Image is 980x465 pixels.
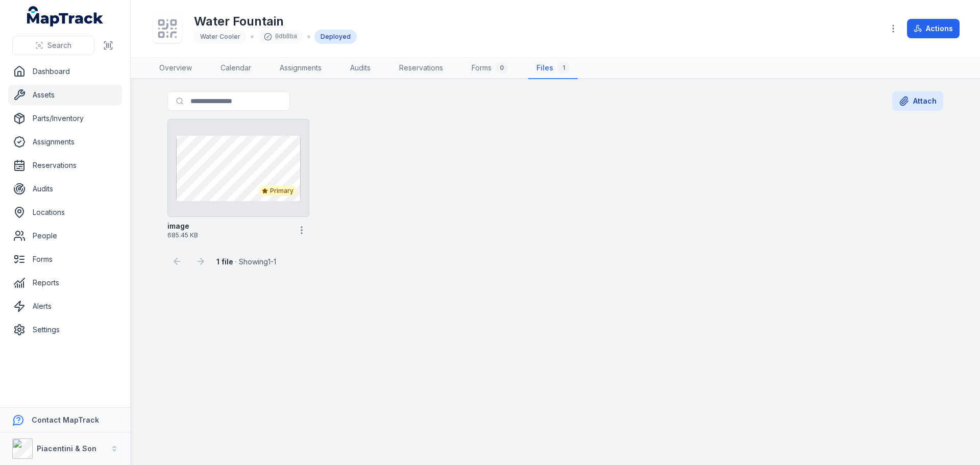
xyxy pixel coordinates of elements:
span: · Showing 1 - 1 [216,257,276,266]
span: Water Cooler [200,33,240,40]
a: Reservations [8,155,122,176]
a: Dashboard [8,61,122,82]
a: Overview [151,58,200,79]
span: 685.45 KB [167,231,290,239]
button: Attach [892,91,943,111]
strong: Piacentini & Son [37,444,96,453]
a: People [8,226,122,246]
a: Assets [8,85,122,105]
a: Assignments [8,132,122,152]
a: Audits [342,58,379,79]
strong: Contact MapTrack [32,415,99,424]
strong: image [167,221,189,231]
a: Settings [8,320,122,340]
div: 1 [557,62,570,74]
a: Assignments [272,58,330,79]
div: 0db8ba [258,30,303,44]
a: Reports [8,273,122,293]
a: Parts/Inventory [8,108,122,129]
a: Reservations [391,58,451,79]
a: Locations [8,202,122,223]
button: Search [12,36,94,55]
a: Calendar [212,58,259,79]
button: Actions [907,19,960,38]
div: Deployed [314,30,357,44]
a: Forms [8,249,122,270]
div: 0 [496,62,508,74]
a: Alerts [8,296,122,316]
a: Audits [8,179,122,199]
div: Primary [259,186,297,196]
strong: 1 file [216,257,233,266]
a: Forms0 [463,58,516,79]
h1: Water Fountain [194,13,357,30]
a: MapTrack [27,6,104,27]
a: Files1 [528,58,578,79]
span: Search [47,40,71,51]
